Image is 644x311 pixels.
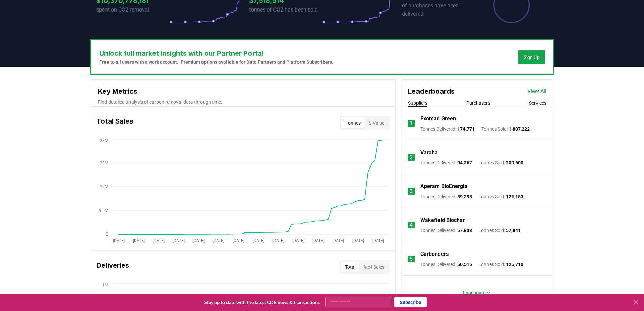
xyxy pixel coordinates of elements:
[457,126,475,132] span: 174,771
[100,184,108,189] tspan: 19M
[96,6,169,14] p: spent on CO2 removal
[506,262,523,267] span: 125,710
[99,208,108,213] tspan: 9.5M
[529,99,546,106] button: Services
[152,238,164,243] tspan: [DATE]
[212,238,224,243] tspan: [DATE]
[365,117,388,128] button: $ Value
[372,238,384,243] tspan: [DATE]
[113,238,124,243] tspan: [DATE]
[408,99,427,106] button: Suppliers
[352,238,364,243] tspan: [DATE]
[98,98,388,105] p: Find detailed analysis of carbon removal data through time.
[463,289,486,296] p: Load more
[457,194,472,199] span: 89,298
[479,261,523,268] p: Tonnes Sold :
[518,50,545,64] button: Sign Up
[341,262,359,272] button: Total
[420,261,472,268] p: Tonnes Delivered :
[99,59,333,65] p: Free to all users with a work account. Premium options available for Data Partners and Platform S...
[106,232,108,237] tspan: 0
[509,126,530,132] span: 1,807,222
[252,238,264,243] tspan: [DATE]
[408,86,455,96] h3: Leaderboards
[457,262,472,267] span: 50,515
[481,126,530,132] p: Tonnes Sold :
[479,159,523,166] p: Tonnes Sold :
[402,2,475,18] p: of purchases have been delivered
[420,216,465,224] a: Wakefield Biochar
[466,99,490,106] button: Purchasers
[410,221,413,229] p: 4
[479,193,523,200] p: Tonnes Sold :
[100,161,108,165] tspan: 29M
[99,48,333,59] h3: Unlock full market insights with our Partner Portal
[100,138,108,143] tspan: 38M
[527,87,546,95] a: View All
[97,116,133,130] h3: Total Sales
[232,238,244,243] tspan: [DATE]
[410,187,413,195] p: 3
[249,6,322,14] p: tonnes of CO2 has been sold
[420,250,449,258] a: Carboneers
[479,227,521,234] p: Tonnes Sold :
[506,160,523,165] span: 209,600
[332,238,344,243] tspan: [DATE]
[506,228,521,233] span: 57,841
[420,126,475,132] p: Tonnes Delivered :
[457,228,472,233] span: 57,833
[102,283,108,287] tspan: 1M
[272,238,284,243] tspan: [DATE]
[457,286,497,299] button: Load more
[420,193,472,200] p: Tonnes Delivered :
[312,238,324,243] tspan: [DATE]
[133,238,144,243] tspan: [DATE]
[359,262,388,272] button: % of Sales
[292,238,304,243] tspan: [DATE]
[192,238,204,243] tspan: [DATE]
[410,255,413,263] p: 5
[410,153,413,161] p: 2
[172,238,184,243] tspan: [DATE]
[420,182,468,191] a: Aperam BioEnergia
[420,149,438,157] a: Varaha
[506,194,523,199] span: 121,183
[341,117,365,128] button: Tonnes
[420,115,456,123] a: Exomad Green
[410,119,413,128] p: 1
[524,54,540,61] a: Sign Up
[420,159,472,166] p: Tonnes Delivered :
[420,227,472,234] p: Tonnes Delivered :
[97,260,129,274] h3: Deliveries
[457,160,472,165] span: 94,267
[98,86,388,96] h3: Key Metrics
